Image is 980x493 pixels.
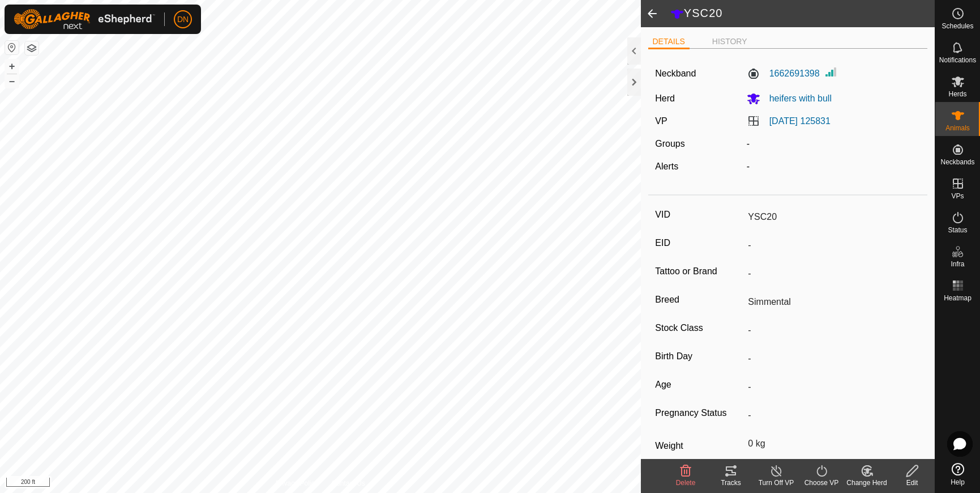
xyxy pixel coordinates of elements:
div: Edit [889,478,935,488]
label: VID [655,207,743,222]
span: Help [951,479,965,486]
label: VP [655,116,667,126]
span: Animals [945,125,970,131]
button: Reset Map [5,41,19,54]
span: Infra [951,261,964,267]
img: Gallagher Logo [14,9,155,29]
span: Herds [948,91,966,97]
label: Groups [655,139,684,148]
span: Neckbands [940,159,974,165]
a: Help [935,458,980,490]
label: EID [655,236,743,250]
div: - [742,160,925,173]
button: Map Layers [25,41,38,55]
button: + [5,59,19,73]
label: Birth Day [655,349,743,364]
a: Contact Us [332,478,365,488]
label: 1662691398 [747,67,820,80]
label: Stock Class [655,321,743,335]
span: Delete [676,479,696,487]
div: Turn Off VP [754,478,799,488]
h2: YSC20 [670,6,935,21]
span: Schedules [942,23,973,29]
span: heifers with bull [760,93,832,103]
div: - [742,137,925,151]
span: Status [948,227,967,233]
label: Herd [655,93,675,103]
label: Tattoo or Brand [655,264,743,279]
label: Weight [655,434,743,458]
label: Pregnancy Status [655,406,743,420]
div: Tracks [708,478,754,488]
button: – [5,74,19,88]
span: Notifications [939,57,976,63]
label: Age [655,377,743,392]
label: Breed [655,292,743,307]
li: HISTORY [708,36,752,48]
li: DETAILS [648,36,690,49]
div: Choose VP [799,478,844,488]
label: Alerts [655,161,678,171]
span: Heatmap [944,295,972,301]
a: Privacy Policy [276,478,318,488]
span: VPs [951,193,964,199]
a: [DATE] 125831 [769,116,831,126]
span: DN [177,14,189,25]
img: Signal strength [824,65,838,79]
div: Change Herd [844,478,889,488]
label: Neckband [655,67,696,80]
